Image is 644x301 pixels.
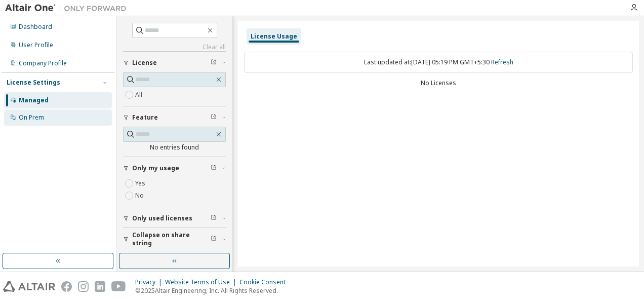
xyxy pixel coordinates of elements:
[135,278,165,286] div: Privacy
[132,231,211,247] span: Collapse on share string
[78,281,89,292] img: instagram.svg
[211,214,217,222] span: Clear filter
[7,79,60,87] div: License Settings
[123,43,226,51] a: Clear all
[123,106,226,129] button: Feature
[211,164,217,172] span: Clear filter
[211,114,217,122] span: Clear filter
[244,79,633,87] div: No Licenses
[19,41,53,49] div: User Profile
[135,89,144,101] label: All
[123,52,226,74] button: License
[491,58,513,66] a: Refresh
[211,235,217,243] span: Clear filter
[251,32,297,41] div: License Usage
[5,3,132,13] img: Altair One
[132,59,157,67] span: License
[61,281,72,292] img: facebook.svg
[244,52,633,73] div: Last updated at: [DATE] 05:19 PM GMT+5:30
[19,59,67,67] div: Company Profile
[135,190,146,202] label: No
[19,23,52,31] div: Dashboard
[132,164,179,172] span: Only my usage
[111,281,126,292] img: youtube.svg
[123,157,226,179] button: Only my usage
[165,278,239,286] div: Website Terms of Use
[132,114,158,122] span: Feature
[95,281,105,292] img: linkedin.svg
[123,228,226,250] button: Collapse on share string
[123,143,226,152] div: No entries found
[135,177,147,190] label: Yes
[3,281,55,292] img: altair_logo.svg
[239,278,292,286] div: Cookie Consent
[19,114,44,122] div: On Prem
[211,59,217,67] span: Clear filter
[135,286,292,295] p: © 2025 Altair Engineering, Inc. All Rights Reserved.
[19,96,49,104] div: Managed
[132,214,192,222] span: Only used licenses
[123,207,226,230] button: Only used licenses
